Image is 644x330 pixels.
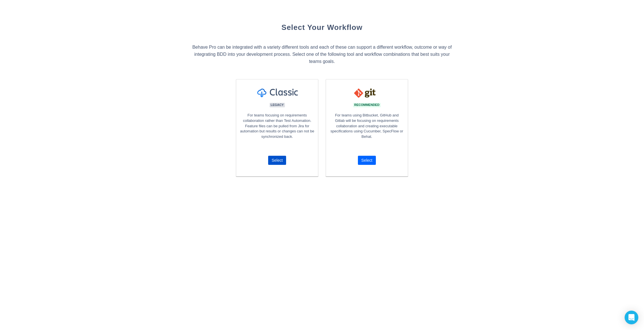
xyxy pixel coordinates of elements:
img: 83c04010dd72a8c121da38186628a904.png [342,89,392,98]
button: Select [268,156,286,165]
button: Select [358,156,376,165]
span: recommended [353,103,381,106]
h3: Behave Pro can be integrated with a variety different tools and each of these can support a diffe... [190,44,454,65]
span: Select [361,156,372,165]
img: 1a3024de48460b25a1926d71d5b7bdbe.png [252,89,302,98]
span: legacy [270,103,285,106]
div: Open Intercom Messenger [625,311,638,324]
p: For teams using Bitbucket, GitHub and Gitlab will be focusing on requirements collaboration and c... [329,110,405,156]
span: Select [272,156,283,165]
p: For teams focusing on requirements collaboration rather than Test Automation. Feature files can b... [239,110,315,156]
h1: Select Your Workflow [190,23,454,32]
